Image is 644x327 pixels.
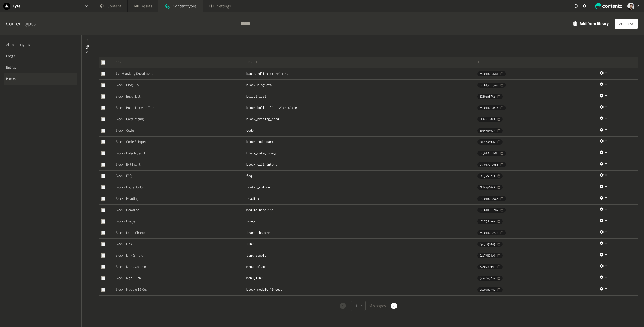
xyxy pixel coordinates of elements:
[115,71,152,76] a: Ban Handling Experiment
[246,219,255,223] span: image
[85,45,90,53] span: Menu
[4,62,77,73] a: Entries
[246,288,283,291] span: block_module_19_cell
[246,265,266,269] span: menu_column
[480,106,498,110] span: ct_01h...m1d
[246,72,288,76] span: ban_handling_experiment
[480,94,495,99] span: 6XB0zp87Az
[477,162,506,167] button: ct_01J...0BB
[480,196,498,201] span: ct_01H...w8E
[573,19,609,29] button: Add from library
[115,230,147,235] a: Block - Learn Chapter
[115,173,132,179] a: Block - FAQ
[480,265,495,269] span: oAp0VJL0nL
[477,242,503,247] button: 3pGjLQN0mQ
[477,287,503,292] button: oAp0VpL7nL
[480,83,498,87] span: ct_01j...jwM
[173,3,196,9] span: Content types
[477,264,503,269] button: oAp0VJL0nL
[477,57,599,68] th: ID
[115,83,139,88] a: Block - Blog CTA
[115,208,139,213] a: Block - Headline
[115,242,132,247] a: Block - Link
[246,208,274,212] span: module_headline
[246,231,270,235] span: learn_chapter
[477,83,506,88] button: ct_01j...jwM
[12,3,20,9] h2: Zyte
[115,128,134,133] a: Block - Code
[115,105,154,110] a: Block - Bullet List with Title
[480,253,495,258] span: Gzb7AN2jpO
[115,139,146,145] a: Block - Code Snippet
[115,185,147,190] a: Block - Footer Column
[246,117,279,121] span: block_pricing_card
[480,162,498,167] span: ct_01J...0BB
[4,51,77,62] a: Pages
[477,173,503,179] button: qXGjxWe7Q3
[477,276,503,281] button: QZVvZoQ7Pn
[351,301,366,311] button: 1
[246,174,252,178] span: faq
[246,197,259,201] span: heading
[477,219,503,224] button: pZo7Q4bvkn
[246,163,277,166] span: block_exit_intent
[477,105,506,110] button: ct_01h...m1d
[480,287,495,292] span: oAp0VpL7nL
[627,3,634,10] img: Vinicius Machado
[477,185,503,190] button: ELAvMpD0W9
[480,128,495,133] span: 6WJvWNW0OY
[115,117,144,122] a: Block - Card Pricing
[246,140,274,144] span: block_code_part
[111,57,246,68] th: Name
[477,128,503,133] button: 6WJvWNW0OY
[246,185,270,189] span: footer_column
[246,151,283,155] span: block_data_type_pill
[115,219,135,224] a: Block - Image
[246,57,477,68] th: Handle
[477,208,506,213] button: ct_01H...ZBx
[480,242,495,246] span: 3pGjLQN0mQ
[115,151,146,156] a: Block - Data Type Pill
[477,230,506,235] button: ct_01h...fJ8
[368,303,386,309] span: of 8 pages
[115,162,140,167] a: Block - Exit Intent
[480,208,498,212] span: ct_01H...ZBx
[477,117,503,122] button: ELAvMxD0W9
[6,20,36,28] h2: Content types
[246,94,266,98] span: bullet_list
[480,71,498,76] span: ct_01k...KBT
[477,151,506,156] button: ct_01J...hNq
[4,73,77,85] a: Blocks
[480,185,495,190] span: ELAvMpD0W9
[480,151,498,156] span: ct_01J...hNq
[246,129,254,132] span: code
[480,174,495,178] span: qXGjxWe7Q3
[246,242,254,246] span: link
[115,287,147,292] a: Block - Module 19 Cell
[4,39,77,51] a: All content types
[246,253,266,257] span: link_simple
[115,94,140,99] a: Block - Bullet List
[480,230,498,235] span: ct_01h...fJ8
[477,253,503,258] button: Gzb7AN2jpO
[246,106,297,110] span: block_bullet_list_with_title
[246,83,272,87] span: block_blog_cta
[480,140,495,144] span: 8qBjro40GK
[246,276,263,280] span: menu_link
[480,276,495,281] span: QZVvZoQ7Pn
[217,3,231,9] span: Settings
[477,71,506,76] button: ct_01k...KBT
[477,196,506,201] button: ct_01H...w8E
[615,19,638,29] button: Add new
[480,219,495,224] span: pZo7Q4bvkn
[115,276,141,281] a: Block - Menu Link
[477,139,503,145] button: 8qBjro40GK
[115,264,146,269] a: Block - Menu Column
[115,253,143,258] a: Block - Link Simple
[477,94,503,99] button: 6XB0zp87Az
[3,3,10,10] img: Zyte
[480,117,495,122] span: ELAvMxD0W9
[115,196,138,201] a: Block - Heading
